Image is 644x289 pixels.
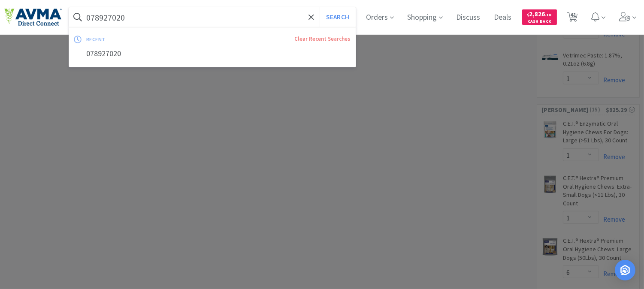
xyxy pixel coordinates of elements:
span: . 18 [545,12,552,18]
div: Open Intercom Messenger [615,260,635,280]
div: 078927020 [69,46,356,62]
button: Search [320,7,355,27]
a: $2,826.18Cash Back [522,6,557,29]
a: 41 [564,15,581,22]
a: Discuss [453,14,484,21]
a: Clear Recent Searches [295,35,351,42]
span: 2,826 [527,10,552,18]
img: e4e33dab9f054f5782a47901c742baa9_102.png [4,8,62,26]
span: Cash Back [527,19,552,25]
span: $ [527,12,529,18]
a: Deals [491,14,515,21]
input: Search by item, sku, manufacturer, ingredient, size... [69,7,356,27]
div: recent [86,33,200,46]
